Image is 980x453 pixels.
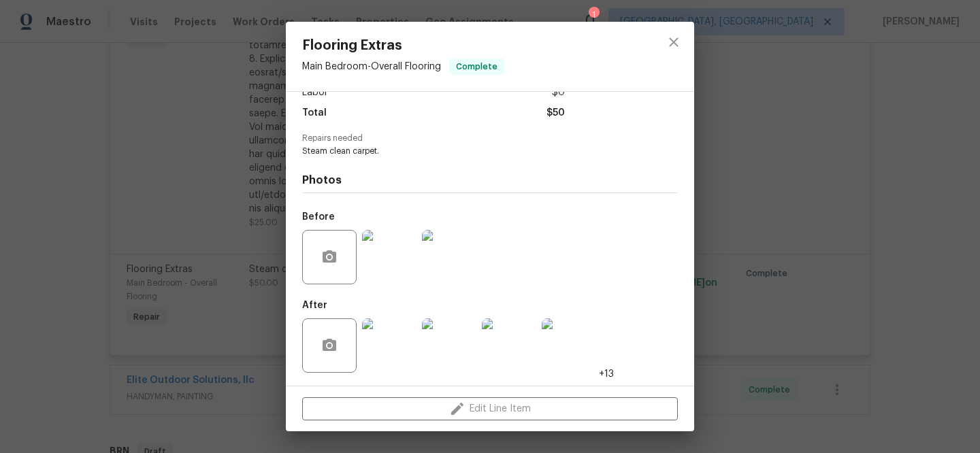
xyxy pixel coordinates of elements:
h5: After [302,301,327,310]
span: $50 [546,103,565,123]
span: Total [302,103,327,123]
span: Complete [451,60,503,73]
span: Flooring Extras [302,38,504,53]
span: Main Bedroom - Overall Flooring [302,62,441,71]
span: +13 [599,367,614,381]
span: Repairs needed [302,134,678,143]
span: Steam clean carpet. [302,146,640,157]
button: close [657,26,690,58]
span: Labor [302,83,328,103]
div: 1 [589,8,598,22]
h4: Photos [302,173,678,187]
span: $0 [552,83,565,103]
h5: Before [302,212,335,222]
